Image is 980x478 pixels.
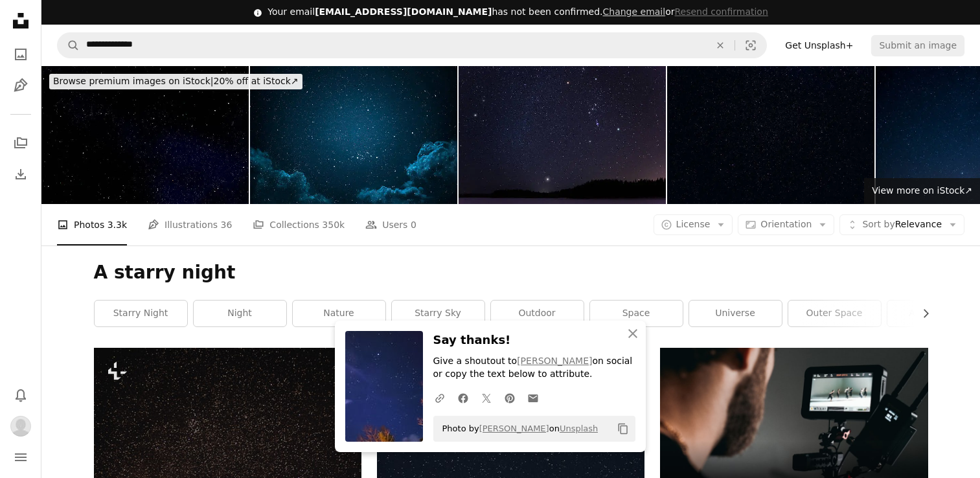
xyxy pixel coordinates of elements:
[53,76,299,86] span: 20% off at iStock ↗
[491,301,584,326] a: outdoor
[760,219,812,229] span: Orientation
[451,385,475,411] a: Share on Facebook
[293,301,385,326] a: nature
[612,418,634,440] button: Copy to clipboard
[8,382,34,408] button: Notifications
[475,385,498,411] a: Share on Twitter
[674,6,768,19] button: Resend confirmation
[872,185,972,196] span: View more on iStock ↗
[498,385,521,411] a: Share on Pinterest
[433,355,635,381] p: Give a shoutout to on social or copy the text below to attribute.
[871,35,964,56] button: Submit an image
[862,219,895,229] span: Sort by
[10,416,31,437] img: Avatar of user esther abergel
[58,33,80,58] button: Search Unsplash
[411,218,416,232] span: 0
[221,218,233,232] span: 36
[788,301,881,326] a: outer space
[839,214,964,235] button: Sort byRelevance
[250,66,457,204] img: Night sky with stars and clouds.
[95,301,187,326] a: starry night
[8,413,34,439] button: Profile
[459,66,666,204] img: Winter constellations
[392,301,484,326] a: starry sky
[654,214,733,235] button: License
[521,385,545,411] a: Share over email
[253,204,345,245] a: Collections 350k
[676,219,711,229] span: License
[8,73,34,98] a: Illustrations
[706,33,735,58] button: Clear
[864,178,980,204] a: View more on iStock↗
[8,130,34,156] a: Collections
[738,214,834,235] button: Orientation
[268,6,768,19] div: Your email has not been confirmed.
[602,6,768,17] span: or
[914,301,928,326] button: scroll list to the right
[194,301,286,326] a: night
[315,6,492,17] span: [EMAIL_ADDRESS][DOMAIN_NAME]
[8,41,34,67] a: Photos
[602,6,665,17] a: Change email
[436,418,598,439] span: Photo by on
[365,204,416,245] a: Users 0
[8,161,34,187] a: Download History
[41,66,249,204] img: Star Field At Night
[862,218,942,231] span: Relevance
[57,32,767,58] form: Find visuals sitewide
[667,66,874,204] img: Real Star background
[590,301,683,326] a: space
[517,356,592,366] a: [PERSON_NAME]
[94,261,928,284] h1: A starry night
[479,424,549,433] a: [PERSON_NAME]
[887,301,980,326] a: astronomy
[777,35,861,56] a: Get Unsplash+
[322,218,345,232] span: 350k
[689,301,782,326] a: universe
[8,444,34,470] button: Menu
[148,204,232,245] a: Illustrations 36
[560,424,598,433] a: Unsplash
[735,33,766,58] button: Visual search
[41,66,310,97] a: Browse premium images on iStock|20% off at iStock↗
[53,76,213,86] span: Browse premium images on iStock |
[433,331,635,350] h3: Say thanks!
